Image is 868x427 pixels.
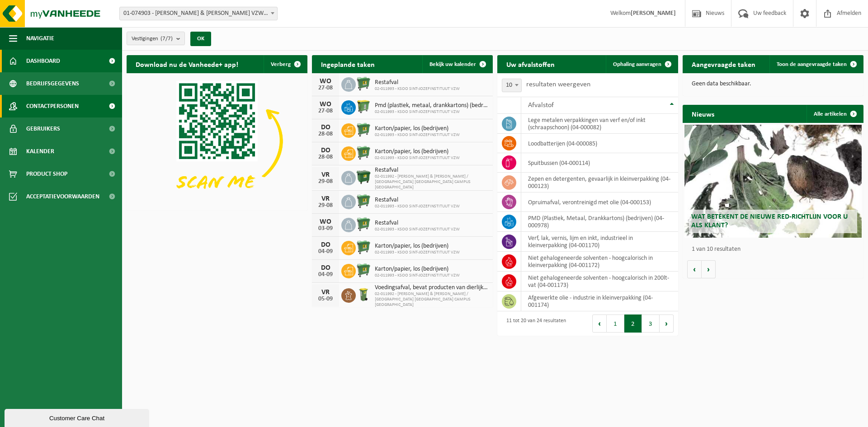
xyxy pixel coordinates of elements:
[702,260,716,278] button: Volgende
[624,314,642,333] button: 2
[26,140,54,163] span: Kalender
[316,101,335,108] div: WO
[356,239,371,255] img: WB-0770-HPE-GN-01
[375,227,460,232] span: 02-011993 - KSOO SINT-JOZEFINSTITUUT VZW
[120,7,277,20] span: 01-074903 - PETRUS & PAULUS VZW AFD OLVO - OOSTENDE
[683,105,723,122] h2: Nieuws
[316,108,335,114] div: 27-08
[132,32,173,46] span: Vestigingen
[375,132,460,138] span: 02-011993 - KSOO SINT-JOZEFINSTITUUT VZW
[642,314,660,333] button: 3
[375,79,460,86] span: Restafval
[422,55,492,73] a: Bekijk uw kalender
[502,79,522,92] span: 10
[312,55,384,73] h2: Ingeplande taken
[375,243,460,250] span: Karton/papier, los (bedrijven)
[356,287,371,302] img: WB-0140-HPE-GN-50
[316,264,335,272] div: DO
[375,125,460,132] span: Karton/papier, los (bedrijven)
[375,167,488,174] span: Restafval
[375,204,460,209] span: 02-011993 - KSOO SINT-JOZEFINSTITUUT VZW
[769,55,863,73] a: Toon de aangevraagde taken
[497,55,564,73] h2: Uw afvalstoffen
[375,155,460,161] span: 02-011993 - KSOO SINT-JOZEFINSTITUUT VZW
[316,85,335,91] div: 27-08
[26,185,99,208] span: Acceptatievoorwaarden
[375,250,460,255] span: 02-011993 - KSOO SINT-JOZEFINSTITUUT VZW
[592,314,607,333] button: Previous
[316,154,335,160] div: 28-08
[429,61,476,67] span: Bekijk uw kalender
[264,55,307,73] button: Verberg
[521,232,678,252] td: verf, lak, vernis, lijm en inkt, industrieel in kleinverpakking (04-001170)
[316,195,335,202] div: VR
[356,169,371,185] img: WB-1100-HPE-GN-01
[631,10,676,17] strong: [PERSON_NAME]
[316,202,335,209] div: 29-08
[521,291,678,311] td: afgewerkte olie - industrie in kleinverpakking (04-001174)
[190,32,211,46] button: OK
[375,174,488,190] span: 02-011992 - [PERSON_NAME] & [PERSON_NAME] / [GEOGRAPHIC_DATA] [GEOGRAPHIC_DATA] CAMPUS [GEOGRAPHI...
[316,147,335,154] div: DO
[127,55,247,73] h2: Download nu de Vanheede+ app!
[375,197,460,204] span: Restafval
[521,134,678,153] td: loodbatterijen (04-000085)
[375,109,488,115] span: 02-011993 - KSOO SINT-JOZEFINSTITUUT VZW
[316,78,335,85] div: WO
[316,272,335,278] div: 04-09
[692,246,859,253] p: 1 van 10 resultaten
[521,192,678,212] td: opruimafval, verontreinigd met olie (04-000153)
[375,86,460,92] span: 02-011993 - KSOO SINT-JOZEFINSTITUUT VZW
[521,153,678,173] td: spuitbussen (04-000114)
[316,218,335,225] div: WO
[119,7,278,20] span: 01-074903 - PETRUS & PAULUS VZW AFD OLVO - OOSTENDE
[316,178,335,185] div: 29-08
[26,72,79,95] span: Bedrijfsgegevens
[316,171,335,178] div: VR
[316,249,335,255] div: 04-09
[316,289,335,296] div: VR
[521,173,678,192] td: zepen en detergenten, gevaarlijk in kleinverpakking (04-000123)
[127,32,185,45] button: Vestigingen(7/7)
[613,61,661,67] span: Ophaling aanvragen
[316,241,335,249] div: DO
[375,284,488,291] span: Voedingsafval, bevat producten van dierlijke oorsprong, onverpakt, categorie 3
[692,81,854,87] p: Geen data beschikbaar.
[528,102,554,109] span: Afvalstof
[316,225,335,232] div: 03-09
[271,61,291,67] span: Verberg
[687,260,702,278] button: Vorige
[375,291,488,308] span: 02-011992 - [PERSON_NAME] & [PERSON_NAME] / [GEOGRAPHIC_DATA] [GEOGRAPHIC_DATA] CAMPUS [GEOGRAPHI...
[521,114,678,134] td: lege metalen verpakkingen van verf en/of inkt (schraapschoon) (04-000082)
[684,125,862,238] a: Wat betekent de nieuwe RED-richtlijn voor u als klant?
[691,213,848,229] span: Wat betekent de nieuwe RED-richtlijn voor u als klant?
[375,273,460,278] span: 02-011993 - KSOO SINT-JOZEFINSTITUUT VZW
[356,263,371,278] img: WB-0770-HPE-GN-01
[375,148,460,155] span: Karton/papier, los (bedrijven)
[521,252,678,272] td: niet gehalogeneerde solventen - hoogcalorisch in kleinverpakking (04-001172)
[316,131,335,137] div: 28-08
[526,81,590,88] label: resultaten weergeven
[356,193,371,209] img: WB-0770-HPE-GN-01
[375,220,460,227] span: Restafval
[316,124,335,131] div: DO
[683,55,764,73] h2: Aangevraagde taken
[356,76,371,91] img: WB-0770-HPE-GN-01
[356,216,371,232] img: WB-0770-HPE-GN-01
[502,79,521,92] span: 10
[777,61,847,67] span: Toon de aangevraagde taken
[521,212,678,232] td: PMD (Plastiek, Metaal, Drankkartons) (bedrijven) (04-000978)
[660,314,674,333] button: Next
[356,99,371,114] img: WB-0770-HPE-GN-50
[26,117,60,140] span: Gebruikers
[375,102,488,109] span: Pmd (plastiek, metaal, drankkartons) (bedrijven)
[356,122,371,137] img: WB-0770-HPE-GN-01
[26,27,54,50] span: Navigatie
[375,266,460,273] span: Karton/papier, los (bedrijven)
[606,55,677,73] a: Ophaling aanvragen
[316,296,335,302] div: 05-09
[521,272,678,291] td: niet gehalogeneerde solventen - hoogcalorisch in 200lt-vat (04-001173)
[607,314,624,333] button: 1
[356,145,371,160] img: WB-0770-HPE-GN-01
